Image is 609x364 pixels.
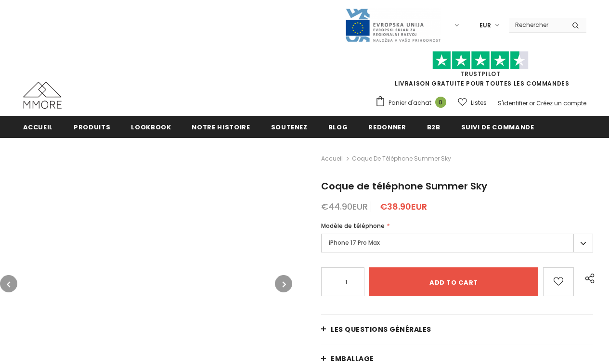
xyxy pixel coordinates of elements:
span: Coque de téléphone Summer Sky [321,179,487,193]
span: Redonner [368,123,406,132]
span: Modèle de téléphone [321,222,385,230]
span: Notre histoire [192,123,250,132]
span: Accueil [23,123,53,132]
span: Panier d'achat [389,98,431,108]
a: B2B [427,116,441,138]
a: soutenez [271,116,308,138]
a: Redonner [368,116,406,138]
span: EMBALLAGE [331,354,374,364]
span: €44.90EUR [321,201,368,213]
span: Les questions générales [331,325,431,334]
span: LIVRAISON GRATUITE POUR TOUTES LES COMMANDES [375,55,586,88]
a: Lookbook [131,116,171,138]
input: Search Site [509,18,565,32]
span: Coque de téléphone Summer Sky [352,153,451,164]
span: Listes [471,98,487,108]
label: iPhone 17 Pro Max [321,234,593,252]
span: soutenez [271,123,308,132]
a: S'identifier [498,99,528,107]
a: Blog [328,116,348,138]
a: TrustPilot [461,70,501,78]
span: or [529,99,535,107]
img: Faites confiance aux étoiles pilotes [432,51,529,70]
a: Créez un compte [536,99,586,107]
span: Lookbook [131,123,171,132]
span: Blog [328,123,348,132]
a: Panier d'achat 0 [375,96,451,110]
a: Produits [74,116,110,138]
input: Add to cart [369,267,538,296]
img: Javni Razpis [345,8,441,43]
span: €38.90EUR [380,201,427,213]
span: 0 [435,97,446,108]
img: Cas MMORE [23,82,62,109]
a: Javni Razpis [345,21,441,29]
a: Les questions générales [321,315,593,344]
a: Accueil [321,153,343,164]
span: EUR [479,21,491,30]
a: Notre histoire [192,116,250,138]
span: B2B [427,123,441,132]
span: Suivi de commande [461,123,534,132]
a: Accueil [23,116,53,138]
a: Listes [458,94,487,111]
span: Produits [74,123,110,132]
a: Suivi de commande [461,116,534,138]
